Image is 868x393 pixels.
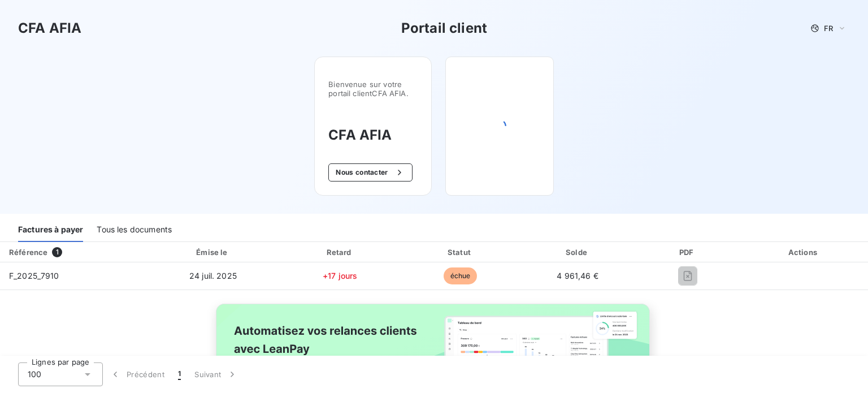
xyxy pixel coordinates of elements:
button: Suivant [188,362,245,386]
div: Factures à payer [18,218,83,242]
span: 100 [28,369,41,380]
span: 1 [52,247,62,257]
div: Tous les documents [97,218,172,242]
h3: Portail client [401,18,487,38]
h3: CFA AFIA [328,125,418,145]
span: 24 juil. 2025 [189,271,237,280]
span: F_2025_7910 [9,271,59,280]
div: Émise le [149,247,277,258]
h3: CFA AFIA [18,18,81,38]
span: 4 961,46 € [557,271,598,280]
div: Statut [403,247,517,258]
div: PDF [637,247,737,258]
div: Actions [742,247,866,258]
span: Bienvenue sur votre portail client CFA AFIA . [328,80,418,98]
div: Solde [522,247,633,258]
button: Précédent [103,362,171,386]
span: +17 jours [323,271,357,280]
span: échue [444,267,478,284]
div: Retard [281,247,398,258]
span: FR [824,24,833,33]
button: 1 [171,362,188,386]
div: Référence [9,248,47,257]
span: 1 [178,369,181,380]
button: Nous contacter [328,163,412,182]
